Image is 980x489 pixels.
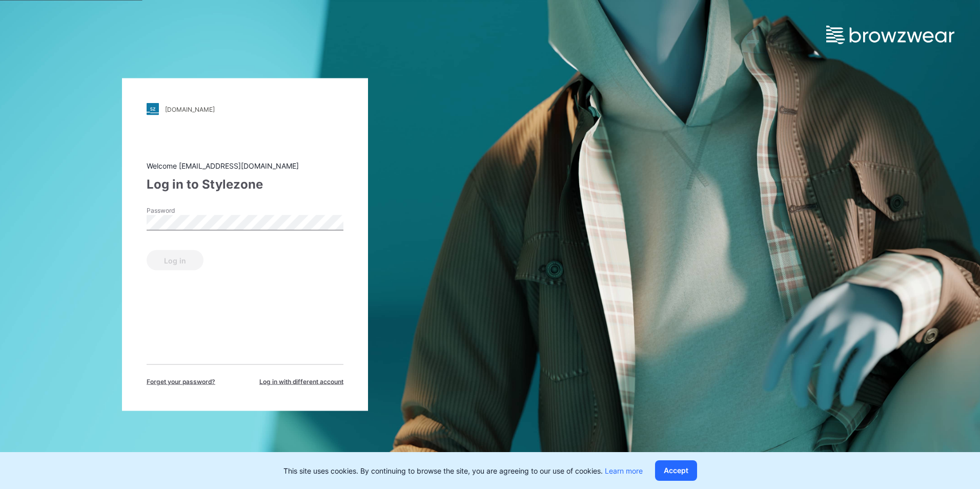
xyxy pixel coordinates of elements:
label: Password [147,206,218,215]
img: stylezone-logo.562084cfcfab977791bfbf7441f1a819.svg [147,103,159,115]
span: Log in with different account [259,377,343,386]
img: browzwear-logo.e42bd6dac1945053ebaf764b6aa21510.svg [826,26,954,44]
a: Learn more [605,466,643,475]
p: This site uses cookies. By continuing to browse the site, you are agreeing to our use of cookies. [283,465,643,476]
span: Forget your password? [147,377,215,386]
button: Accept [655,460,697,481]
div: Log in to Stylezone [147,175,343,194]
div: Welcome [EMAIL_ADDRESS][DOMAIN_NAME] [147,160,343,171]
div: [DOMAIN_NAME] [165,105,215,113]
a: [DOMAIN_NAME] [147,103,343,115]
